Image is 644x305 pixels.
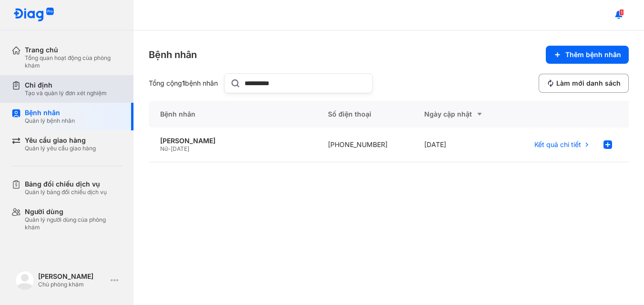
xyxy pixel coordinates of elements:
div: Chỉ định [25,81,107,89]
span: Kết quả chi tiết [534,140,581,149]
span: Thêm bệnh nhân [565,50,621,59]
span: Nữ [160,145,168,152]
img: logo [13,8,54,22]
button: Làm mới danh sách [539,74,629,93]
div: Bệnh nhân [149,48,197,61]
div: Tạo và quản lý đơn xét nghiệm [25,89,107,97]
div: Tổng cộng bệnh nhân [149,79,220,88]
div: Quản lý bảng đối chiếu dịch vụ [25,188,107,196]
div: Yêu cầu giao hàng [25,136,96,145]
div: Số điện thoại [317,101,412,128]
div: Quản lý người dùng của phòng khám [25,216,122,231]
div: Ngày cập nhật [424,108,497,120]
span: Làm mới danh sách [556,79,621,88]
span: [DATE] [171,145,189,152]
div: Bệnh nhân [25,108,75,117]
div: Tổng quan hoạt động của phòng khám [25,54,122,69]
div: [PERSON_NAME] [160,137,305,145]
div: [DATE] [413,128,509,162]
div: Chủ phòng khám [38,281,107,288]
span: - [168,145,171,152]
div: Người dùng [25,207,122,216]
button: Thêm bệnh nhân [546,46,629,64]
img: logo [15,271,34,290]
span: 1 [619,9,624,16]
div: Bệnh nhân [149,101,317,128]
div: Quản lý bệnh nhân [25,117,75,125]
div: Quản lý yêu cầu giao hàng [25,145,96,152]
div: [PHONE_NUMBER] [317,128,412,162]
div: Bảng đối chiếu dịch vụ [25,180,107,188]
div: Trang chủ [25,46,122,54]
div: [PERSON_NAME] [38,272,107,281]
span: 1 [182,79,185,87]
